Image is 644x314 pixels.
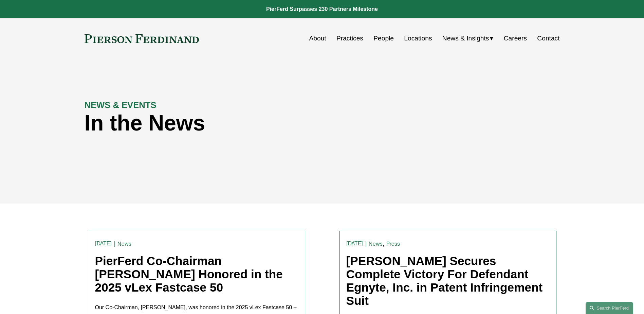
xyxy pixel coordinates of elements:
[386,241,400,247] a: Press
[442,33,489,45] span: News & Insights
[85,111,441,136] h1: In the News
[336,32,363,45] a: Practices
[442,32,494,45] a: folder dropdown
[586,302,633,314] a: Search this site
[404,32,432,45] a: Locations
[537,32,559,45] a: Contact
[95,241,112,246] time: [DATE]
[373,32,394,45] a: People
[346,241,363,246] time: [DATE]
[117,241,131,247] a: News
[95,254,283,294] a: PierFerd Co-Chairman [PERSON_NAME] Honored in the 2025 vLex Fastcase 50
[346,254,543,307] a: [PERSON_NAME] Secures Complete Victory For Defendant Egnyte, Inc. in Patent Infringement Suit
[369,241,383,247] a: News
[309,32,326,45] a: About
[383,240,384,247] span: ,
[504,32,527,45] a: Careers
[85,100,157,110] strong: NEWS & EVENTS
